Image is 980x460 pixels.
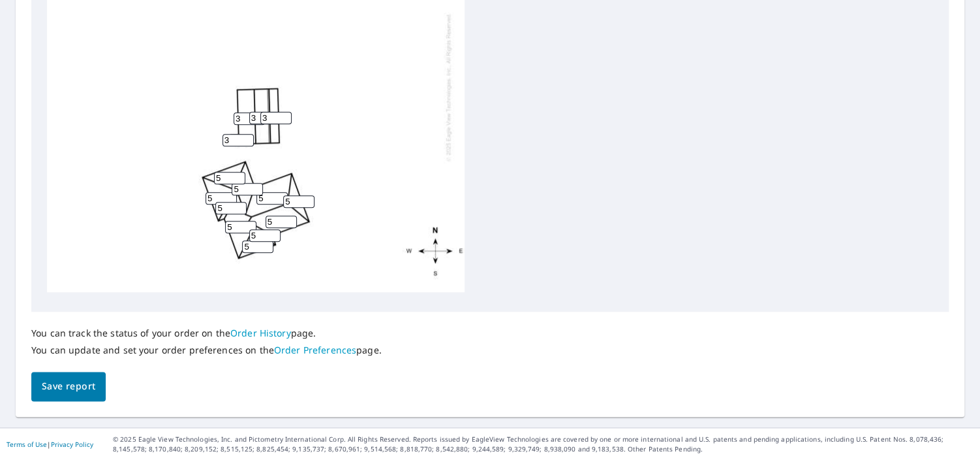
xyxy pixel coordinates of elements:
p: You can update and set your order preferences on the page. [31,344,382,356]
p: © 2025 Eagle View Technologies, Inc. and Pictometry International Corp. All Rights Reserved. Repo... [113,435,973,454]
p: You can track the status of your order on the page. [31,327,382,339]
button: Save report [31,372,106,401]
a: Order Preferences [274,344,356,356]
a: Privacy Policy [51,440,93,449]
a: Terms of Use [7,440,47,449]
p: | [7,440,93,448]
a: Order History [230,327,291,339]
span: Save report [42,378,95,395]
